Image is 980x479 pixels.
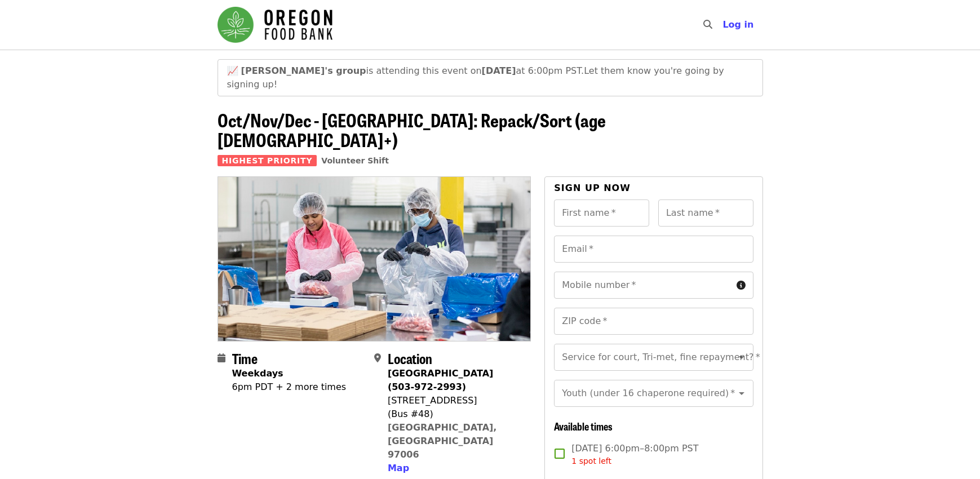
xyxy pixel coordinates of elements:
[554,236,753,263] input: Email
[734,385,750,401] button: Open
[218,107,606,153] span: Oct/Nov/Dec - [GEOGRAPHIC_DATA]: Repack/Sort (age [DEMOGRAPHIC_DATA]+)
[722,19,753,30] span: Log in
[227,65,238,76] span: growth emoji
[388,422,497,460] a: [GEOGRAPHIC_DATA], [GEOGRAPHIC_DATA] 97006
[388,407,522,421] div: (Bus #48)
[232,380,347,394] div: 6pm PDT + 2 more times
[232,368,283,379] strong: Weekdays
[719,11,728,38] input: Search
[482,65,516,76] strong: [DATE]
[321,156,389,165] a: Volunteer Shift
[388,368,493,392] strong: [GEOGRAPHIC_DATA] (503-972-2993)
[388,462,409,475] button: Map
[388,463,409,473] span: Map
[571,442,698,467] span: [DATE] 6:00pm–8:00pm PST
[554,183,631,193] span: Sign up now
[658,199,753,227] input: Last name
[554,199,649,227] input: First name
[703,19,712,30] i: search icon
[218,7,332,43] img: Oregon Food Bank - Home
[734,349,750,365] button: Open
[713,14,762,36] button: Log in
[554,308,753,335] input: ZIP code
[241,65,584,76] span: is attending this event on at 6:00pm PST.
[554,419,613,433] span: Available times
[218,155,317,166] span: Highest Priority
[554,272,731,299] input: Mobile number
[374,353,381,363] i: map-marker-alt icon
[737,280,746,291] i: circle-info icon
[571,456,611,465] span: 1 spot left
[218,353,225,363] i: calendar icon
[232,348,258,368] span: Time
[218,177,531,340] img: Oct/Nov/Dec - Beaverton: Repack/Sort (age 10+) organized by Oregon Food Bank
[388,394,522,407] div: [STREET_ADDRESS]
[388,348,432,368] span: Location
[241,65,366,76] strong: [PERSON_NAME]'s group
